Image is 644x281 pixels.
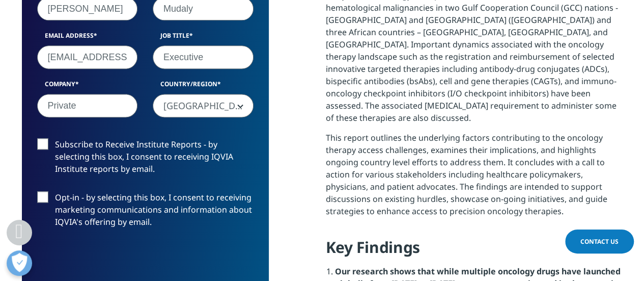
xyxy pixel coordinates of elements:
label: Job Title [153,31,254,45]
label: Subscribe to Receive Institute Reports - by selecting this box, I consent to receiving IQVIA Inst... [37,138,254,181]
button: Open Preferences [7,250,32,276]
label: Country/Region [153,80,254,94]
h4: Key Findings [326,237,623,265]
span: South Africa [153,94,254,117]
p: This report outlines the underlying factors contributing to the oncology therapy access challenge... [326,132,623,225]
label: Opt-in - by selecting this box, I consent to receiving marketing communications and information a... [37,191,254,234]
label: Company [37,80,138,94]
label: Email Address [37,31,138,45]
a: Contact Us [565,229,634,253]
span: Contact Us [580,237,619,246]
span: South Africa [153,94,253,118]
